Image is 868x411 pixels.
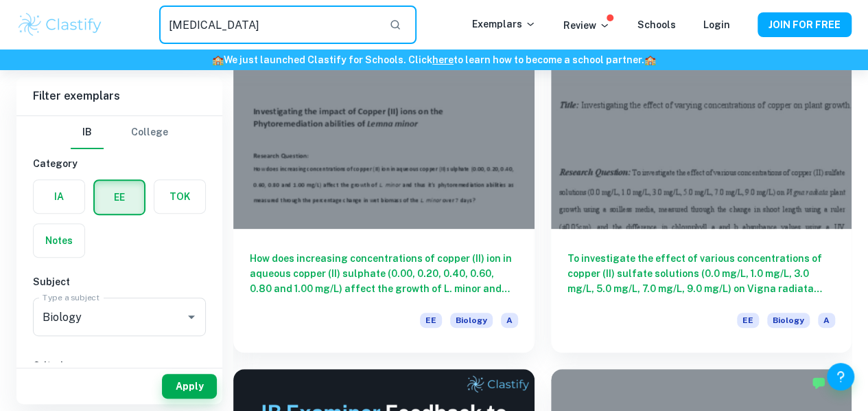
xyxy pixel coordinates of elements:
h6: Subject [33,274,206,289]
button: Help and Feedback [827,363,854,390]
a: here [432,54,454,65]
button: College [131,116,168,149]
button: Notes [34,224,84,257]
span: A [818,313,835,328]
h6: Filter exemplars [16,77,222,115]
button: TOK [154,180,205,213]
span: Biology [767,313,810,328]
img: Marked [812,376,825,390]
p: Exemplars [472,16,536,32]
span: A [501,313,518,328]
span: 🏫 [212,54,224,65]
a: Login [703,19,730,30]
h6: Criteria [33,358,206,373]
button: IA [34,180,84,213]
span: 🏫 [644,54,656,65]
button: EE [95,181,144,214]
p: Review [563,18,610,33]
button: JOIN FOR FREE [758,12,852,37]
span: EE [420,313,442,328]
label: Type a subject [43,291,99,303]
h6: Category [33,156,206,171]
h6: To investigate the effect of various concentrations of copper (II) sulfate solutions (0.0 mg/L, 1... [567,251,836,296]
input: Search for any exemplars... [159,5,379,44]
a: To investigate the effect of various concentrations of copper (II) sulfate solutions (0.0 mg/L, 1... [551,3,852,353]
button: IB [71,116,104,149]
span: Biology [450,313,493,328]
img: Clastify logo [16,11,104,38]
button: Apply [162,374,217,399]
span: EE [737,313,759,328]
a: How does increasing concentrations of copper (II) ion in aqueous copper (II) sulphate (0.00, 0.20... [233,3,535,353]
h6: How does increasing concentrations of copper (II) ion in aqueous copper (II) sulphate (0.00, 0.20... [250,251,518,296]
div: Filter type choice [71,116,168,149]
button: Open [182,307,201,326]
a: Schools [637,19,676,30]
h6: We just launched Clastify for Schools. Click to learn how to become a school partner. [3,52,865,67]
